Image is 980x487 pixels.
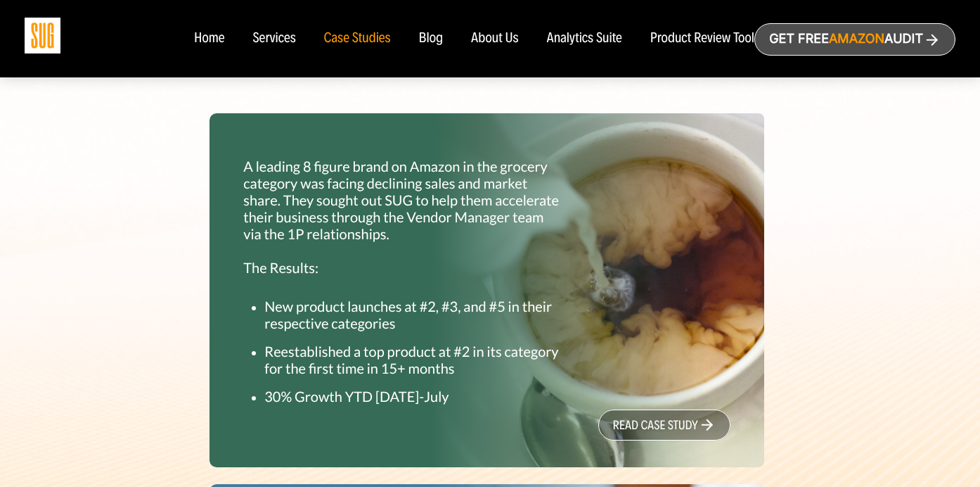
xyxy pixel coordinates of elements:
p: 30% Growth YTD [DATE]-July [264,388,561,405]
p: Reestablished a top product at #2 in its category for the first time in 15+ months [264,343,561,377]
a: Case Studies [324,31,391,46]
a: About Us [471,31,519,46]
a: Product Review Tool [650,31,754,46]
p: A leading 8 figure brand on Amazon in the grocery category was facing declining sales and market ... [243,158,561,277]
a: Services [252,31,295,46]
a: Home [194,31,224,46]
a: Blog [419,31,444,46]
a: read case study [598,410,730,441]
a: Analytics Suite [547,31,622,46]
a: Get freeAmazonAudit [754,23,955,56]
span: Amazon [829,32,884,46]
p: New product launches at #2, #3, and #5 in their respective categories [264,298,561,332]
img: Sug [25,18,60,53]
